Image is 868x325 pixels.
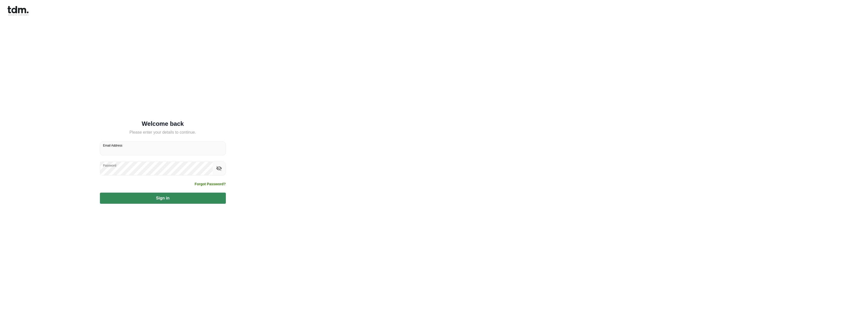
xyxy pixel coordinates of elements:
[103,143,122,148] label: Email Address
[103,163,116,168] label: Password
[195,181,226,187] a: Forgot Password?
[100,129,226,135] h5: Please enter your details to continue.
[215,164,223,173] button: toggle password visibility
[100,193,226,204] button: Sign in
[100,121,226,126] h5: Welcome back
